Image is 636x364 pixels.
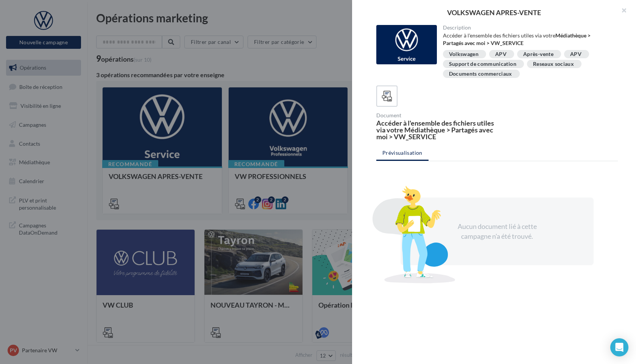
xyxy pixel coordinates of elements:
div: Open Intercom Messenger [610,338,628,356]
div: Documents commerciaux [449,71,512,77]
div: Support de communication [449,61,516,67]
div: APV [570,51,581,57]
div: Accéder à l'ensemble des fichiers utiles via votre Médiathèque > Partagés avec moi > VW_SERVICE [376,120,494,140]
div: Description [443,25,612,30]
div: APV [495,51,507,57]
div: Après-vente [523,51,553,57]
div: Volkswagen [449,51,479,57]
div: Accéder à l'ensemble des fichiers utiles via votre [443,32,612,47]
div: Reseaux sociaux [533,61,574,67]
div: VOLKSWAGEN APRES-VENTE [364,9,624,16]
div: Document [376,113,494,118]
div: Aucun document lié à cette campagne n'a été trouvé. [449,222,545,241]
